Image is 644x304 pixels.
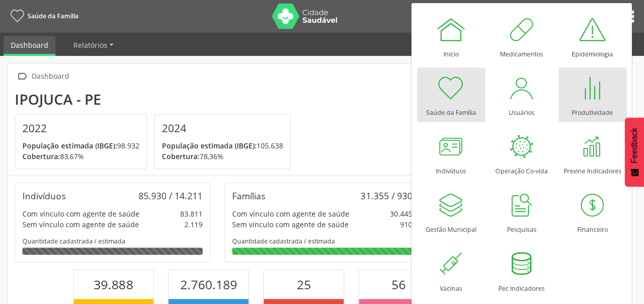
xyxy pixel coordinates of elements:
span: 25 [296,276,311,293]
a: Dashboard [4,36,55,56]
div: 910 [400,219,412,230]
a: Usuários [488,68,556,122]
div: Famílias [232,190,265,201]
div: 83.811 [180,208,203,219]
h4: 2022 [22,122,139,135]
div: 30.445 [389,208,412,219]
div: Quantidade cadastrada / estimada [232,237,412,246]
div: Indivíduos [22,190,66,201]
span: 39.888 [94,276,133,293]
a: Pec Indicadores [488,244,556,298]
a: Epidemiologia [558,9,627,64]
div: Dashboard [30,69,71,84]
button: Feedback - Mostrar pesquisa [625,117,644,187]
div: Ipojuca - PE [15,91,298,108]
a: Gestão Municipal [417,185,485,239]
h4: 2024 [162,122,283,135]
a: Vacinas [417,244,485,298]
div: 85.930 / 14.211 [138,190,203,201]
div: Sem vínculo com agente de saúde [232,219,349,230]
a: Previne Indicadores [558,126,627,180]
a: Início [417,9,485,64]
span: Cobertura: [22,151,60,161]
span: 2.760.189 [180,276,237,293]
div: 31.355 / 930 [360,190,412,201]
i:  [15,69,30,84]
span: Cobertura: [162,151,200,161]
span: População estimada (IBGE): [22,141,117,150]
a: Saúde da Família [417,68,485,122]
a: Indivíduos [417,126,485,180]
div: Com vínculo com agente de saúde [232,208,349,219]
div: Sem vínculo com agente de saúde [22,219,139,230]
p: 78,36% [162,151,283,162]
div: Quantidade cadastrada / estimada [22,237,203,246]
p: 105.638 [162,140,283,151]
p: 98.932 [22,140,139,151]
a: Saúde da Família [7,8,78,24]
a: Medicamentos [488,9,556,64]
div: Com vínculo com agente de saúde [22,208,139,219]
a:  Dashboard [15,69,71,84]
span: População estimada (IBGE): [162,141,257,150]
div: 2.119 [184,219,203,230]
a: Pesquisas [488,185,556,239]
a: Financeiro [558,185,627,239]
a: Operação Co-vida [488,126,556,180]
span: Saúde da Família [27,12,78,20]
span: Relatórios [73,40,107,50]
p: 83,67% [22,151,139,162]
span: Feedback [630,128,639,163]
a: Relatórios [66,36,121,54]
span: 56 [391,276,406,293]
a: Produtividade [558,68,627,122]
